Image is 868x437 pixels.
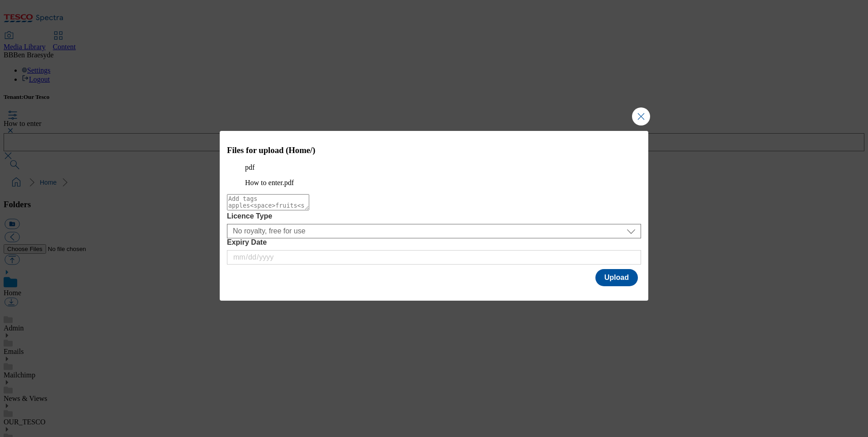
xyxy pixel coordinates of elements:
button: Close Modal [632,107,650,126]
label: Licence Type [227,212,641,220]
p: pdf [245,163,623,172]
label: Expiry Date [227,238,641,246]
figcaption: How to enter.pdf [245,179,623,187]
div: Modal [220,131,648,301]
button: Upload [595,269,638,286]
h3: Files for upload (Home/) [227,145,641,155]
